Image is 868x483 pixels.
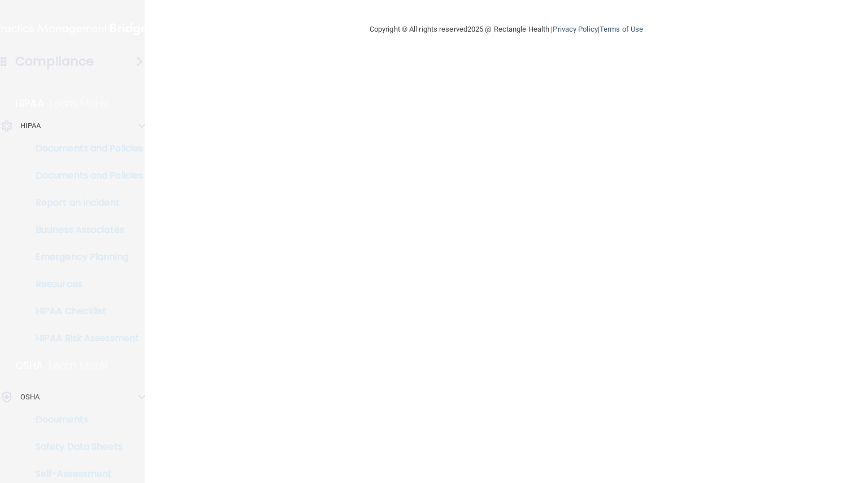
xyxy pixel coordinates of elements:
p: Learn More! [49,359,109,372]
h4: Compliance [15,54,94,69]
p: Documents and Policies [7,143,162,154]
p: OSHA [15,359,44,372]
p: Emergency Planning [7,251,162,263]
p: Documents [7,414,162,425]
p: Business Associates [7,224,162,236]
p: HIPAA [20,119,41,133]
a: Privacy Policy [553,25,597,33]
p: HIPAA Checklist [7,306,162,317]
a: Terms of Use [600,25,643,33]
p: Documents and Policies [7,170,162,181]
p: Report an Incident [7,197,162,208]
p: HIPAA [15,97,44,110]
p: Safety Data Sheets [7,441,162,452]
p: Resources [7,279,162,290]
p: OSHA [20,390,40,404]
p: Learn More! [50,97,110,110]
p: HIPAA Risk Assessment [7,333,162,344]
div: Copyright © All rights reserved 2025 @ Rectangle Health | | [300,11,713,47]
p: Self-Assessment [7,468,162,480]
